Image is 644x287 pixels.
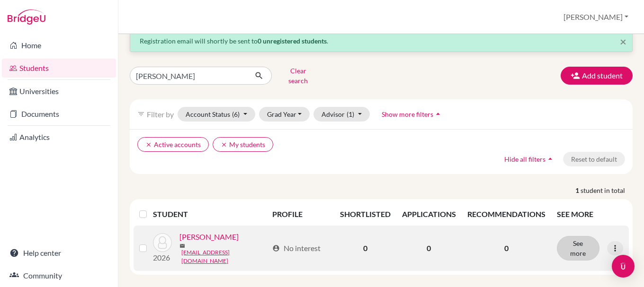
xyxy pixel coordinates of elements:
[557,236,599,261] button: See more
[462,203,551,226] th: RECOMMENDATIONS
[2,266,116,285] a: Community
[2,82,116,101] a: Universities
[347,110,354,118] span: (1)
[179,243,185,249] span: mail
[334,226,396,271] td: 0
[145,141,152,148] i: clear
[153,233,172,252] img: Kim, Yeon Seo
[153,252,172,263] p: 2026
[581,185,633,195] span: student in total
[137,110,145,118] i: filter_list
[181,248,268,265] a: [EMAIL_ADDRESS][DOMAIN_NAME]
[561,67,633,85] button: Add student
[396,226,462,271] td: 0
[546,154,555,164] i: arrow_drop_up
[153,203,267,226] th: STUDENT
[258,37,327,45] strong: 0 unregistered students
[140,36,623,46] p: Registration email will shortly be sent to .
[467,243,546,254] p: 0
[504,155,546,163] span: Hide all filters
[8,9,45,25] img: Bridge-U
[563,152,625,166] button: Reset to default
[137,137,209,152] button: clearActive accounts
[433,109,443,119] i: arrow_drop_up
[2,36,116,55] a: Home
[272,63,324,88] button: Clear search
[267,203,334,226] th: PROFILE
[620,35,626,48] span: ×
[382,110,433,118] span: Show more filters
[272,243,321,254] div: No interest
[2,104,116,123] a: Documents
[620,36,626,47] button: Close
[374,107,451,122] button: Show more filtersarrow_drop_up
[575,185,581,195] strong: 1
[2,128,116,147] a: Analytics
[272,244,280,252] span: account_circle
[551,203,629,226] th: SEE MORE
[313,107,370,122] button: Advisor(1)
[612,255,635,278] div: Open Intercom Messenger
[213,137,273,152] button: clearMy students
[130,67,247,85] input: Find student by name...
[259,107,310,122] button: Grad Year
[2,244,116,262] a: Help center
[147,110,174,119] span: Filter by
[559,8,633,26] button: [PERSON_NAME]
[232,110,240,118] span: (6)
[178,107,255,122] button: Account Status(6)
[396,203,462,226] th: APPLICATIONS
[221,141,227,148] i: clear
[496,152,563,166] button: Hide all filtersarrow_drop_up
[2,59,116,78] a: Students
[179,231,239,243] a: [PERSON_NAME]
[334,203,396,226] th: SHORTLISTED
